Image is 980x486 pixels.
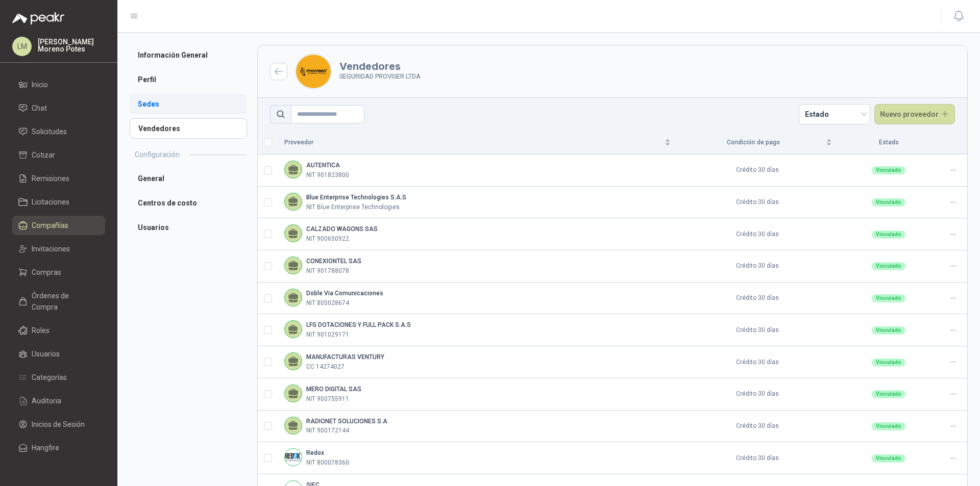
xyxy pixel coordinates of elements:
[12,391,105,411] a: Auditoria
[284,138,663,147] span: Proveedor
[12,344,105,364] a: Usuarios
[38,38,105,53] p: [PERSON_NAME] Moreno Potes
[32,220,68,231] span: Compañías
[306,449,324,456] b: Redox
[872,198,905,207] div: Vinculado
[32,395,61,406] span: Auditoria
[677,283,839,315] td: Crédito 30 días
[32,79,48,90] span: Inicio
[285,449,302,466] img: Company Logo
[32,267,61,278] span: Compras
[130,45,247,65] a: Información General
[306,353,384,361] b: MANUFACTURAS VENTURY
[32,126,67,137] span: Solicitudes
[306,330,349,340] p: NIT 901029171
[306,458,349,468] p: NIT 800078360
[32,290,95,313] span: Órdenes de Compra
[12,368,105,387] a: Categorías
[872,326,905,335] div: Vinculado
[32,173,69,184] span: Remisiones
[32,149,55,161] span: Cotizar
[677,131,839,155] th: Condición de pago
[12,12,64,24] img: Logo peakr
[677,250,839,283] td: Crédito 30 días
[805,107,864,122] span: Estado
[12,438,105,457] a: Hangfire
[306,298,349,308] p: NIT 805028674
[306,202,400,212] p: NIT Blue Enterprise Technologies
[130,94,247,114] a: Sedes
[677,155,839,187] td: Crédito 30 días
[306,321,411,328] b: LFG DOTACIONES Y FULL PACK S.A.S
[12,192,105,212] a: Licitaciones
[872,390,905,398] div: Vinculado
[12,169,105,188] a: Remisiones
[130,69,247,90] a: Perfil
[306,258,361,265] b: CONEXIONTEL SAS
[296,54,331,89] img: Company Logo
[32,442,59,453] span: Hangfire
[306,234,349,244] p: NIT 900650922
[683,138,824,147] span: Condición de pago
[130,193,247,213] a: Centros de costo
[306,426,349,436] p: NIT 900172144
[32,243,70,254] span: Invitaciones
[12,122,105,141] a: Solicitudes
[12,239,105,259] a: Invitaciones
[12,75,105,94] a: Inicio
[872,166,905,174] div: Vinculado
[12,37,32,56] div: LM
[872,359,905,367] div: Vinculado
[306,266,349,276] p: NIT 901788078
[872,231,905,239] div: Vinculado
[677,442,839,474] td: Crédito 30 días
[12,321,105,340] a: Roles
[306,225,378,233] b: CALZADO WAGONS SAS
[306,290,383,297] b: Doble Via Comunicaciones
[339,71,421,82] p: SEGURIDAD PROVISER LTDA
[32,196,69,208] span: Licitaciones
[677,411,839,443] td: Crédito 30 días
[677,187,839,219] td: Crédito 30 días
[12,415,105,434] a: Inicios de Sesión
[677,378,839,411] td: Crédito 30 días
[135,149,180,160] h2: Configuración
[872,294,905,302] div: Vinculado
[872,262,905,270] div: Vinculado
[12,263,105,282] a: Compras
[32,419,85,430] span: Inicios de Sesión
[32,348,60,360] span: Usuarios
[32,103,47,114] span: Chat
[306,194,406,201] b: Blue Enterprise Technologies S.A.S
[130,168,247,189] a: General
[12,145,105,165] a: Cotizar
[306,394,349,404] p: NIT 900755911
[12,216,105,235] a: Compañías
[12,286,105,317] a: Órdenes de Compra
[677,218,839,250] td: Crédito 30 días
[872,454,905,463] div: Vinculado
[677,314,839,346] td: Crédito 30 días
[32,372,67,383] span: Categorías
[306,418,387,425] b: RADIONET SOLUCIONES S.A
[130,217,247,238] a: Usuarios
[838,131,939,155] th: Estado
[872,422,905,430] div: Vinculado
[306,162,340,169] b: AUTENTICA
[677,346,839,378] td: Crédito 30 días
[130,118,247,139] a: Vendedores
[874,104,955,124] button: Nuevo proveedor
[306,362,345,372] p: CC 14274027
[339,61,421,71] h3: Vendedores
[306,386,361,393] b: MERO DIGITAL SAS
[278,131,677,155] th: Proveedor
[12,98,105,118] a: Chat
[306,170,349,180] p: NIT 901823800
